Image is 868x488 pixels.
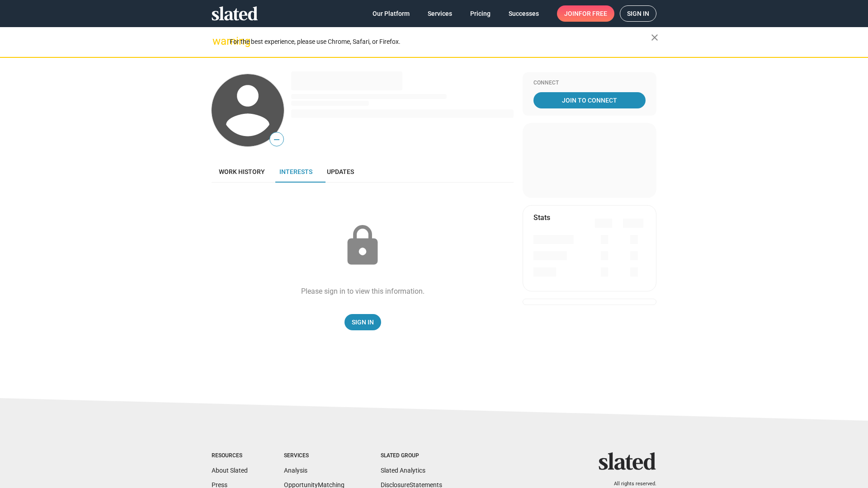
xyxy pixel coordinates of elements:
[420,5,459,22] a: Services
[381,452,442,460] div: Slated Group
[352,314,374,330] span: Sign In
[270,134,283,145] span: —
[212,452,248,460] div: Resources
[533,80,646,87] div: Connect
[579,5,607,22] span: for free
[272,161,320,183] a: Interests
[320,161,361,183] a: Updates
[284,452,344,460] div: Services
[463,5,498,22] a: Pricing
[557,5,614,22] a: Joinfor free
[301,286,425,296] div: Please sign in to view this information.
[533,92,646,108] a: Join To Connect
[212,467,248,474] a: About Slated
[564,5,607,22] span: Join
[509,5,539,22] span: Successes
[284,467,307,474] a: Analysis
[327,168,354,175] span: Updates
[428,5,452,22] span: Services
[533,213,550,222] mat-card-title: Stats
[373,5,410,22] span: Our Platform
[620,5,656,22] a: Sign in
[212,36,223,47] mat-icon: warning
[535,92,644,108] span: Join To Connect
[219,168,265,175] span: Work history
[381,467,425,474] a: Slated Analytics
[627,6,649,21] span: Sign in
[344,314,381,330] a: Sign In
[365,5,417,22] a: Our Platform
[649,32,660,43] mat-icon: close
[340,223,385,268] mat-icon: lock
[279,168,312,175] span: Interests
[212,161,272,183] a: Work history
[470,5,491,22] span: Pricing
[230,36,651,48] div: For the best experience, please use Chrome, Safari, or Firefox.
[501,5,546,22] a: Successes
